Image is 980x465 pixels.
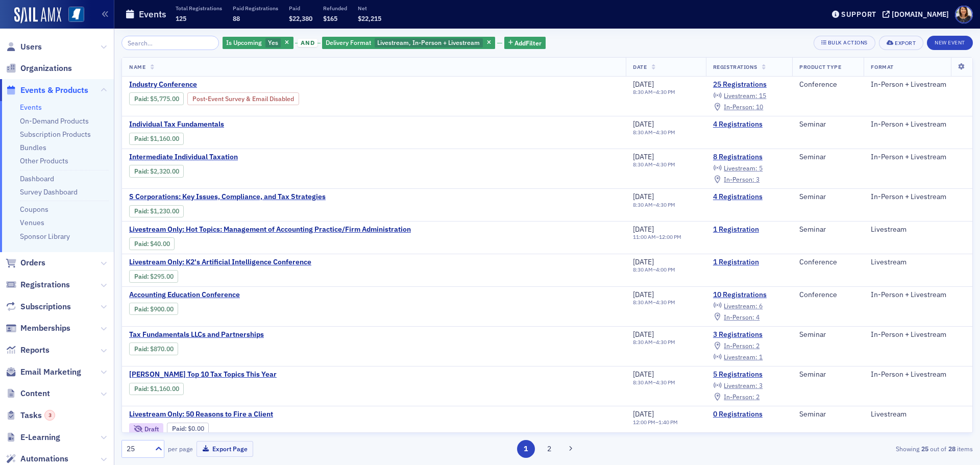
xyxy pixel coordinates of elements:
a: Livestream: 3 [713,382,763,390]
span: Orders [20,257,45,268]
time: 8:30 AM [633,88,653,95]
div: Seminar [799,192,856,202]
span: Livestream : [724,302,757,310]
span: In-Person : [724,393,754,401]
div: Post-Event Survey [187,92,299,105]
span: [DATE] [633,80,654,89]
strong: 28 [946,444,957,453]
p: Paid Registrations [233,5,278,12]
a: Paid [134,167,147,175]
a: Subscriptions [6,301,71,312]
div: 25 [127,444,149,454]
div: Livestream, In-Person + Livestream [322,37,495,50]
a: Memberships [6,323,70,334]
span: $1,160.00 [150,135,179,142]
span: [DATE] [633,225,654,234]
a: Industry Conference [129,80,375,89]
div: Bulk Actions [828,40,868,45]
a: Livestream: 5 [713,164,763,173]
a: Livestream Only: Hot Topics: Management of Accounting Practice/Firm Administration [129,225,411,234]
span: [DATE] [633,192,654,201]
div: Seminar [799,120,856,129]
span: $40.00 [150,240,170,248]
span: $22,215 [358,14,381,22]
a: Paid [134,207,147,215]
span: 10 [756,103,763,111]
div: Paid: 9 - $232000 [129,165,184,177]
time: 8:30 AM [633,266,653,273]
span: Email Marketing [20,366,81,378]
div: Seminar [799,410,856,419]
a: Accounting Education Conference [129,290,301,300]
div: Yes [223,37,293,50]
a: Paid [134,135,147,142]
a: 1 Registration [713,258,785,267]
span: [DATE] [633,409,654,419]
div: In-Person + Livestream [871,153,965,162]
a: Subscription Products [20,130,91,139]
a: Reports [6,345,50,356]
span: Livestream : [724,91,757,100]
a: Events [20,103,42,112]
div: Paid: 6 - $116000 [129,383,184,395]
span: $295.00 [150,273,174,280]
div: – [633,234,681,240]
span: 2 [756,341,759,350]
button: Export Page [197,441,253,457]
span: Is Upcoming [226,38,262,46]
time: 4:00 PM [656,266,675,273]
a: Automations [6,453,68,464]
time: 8:30 AM [633,338,653,346]
div: Paid: 1 - $4000 [129,237,175,250]
time: 4:30 PM [656,161,675,168]
div: Export [895,40,916,46]
span: Users [20,41,42,53]
a: Individual Tax Fundamentals [129,120,301,129]
span: Intermediate Individual Taxation [129,153,301,162]
span: [DATE] [633,152,654,161]
span: Livestream, In-Person + Livestream [377,38,480,46]
span: [DATE] [633,370,654,379]
a: Livestream Only: K2's Artificial Intelligence Conference [129,258,311,267]
button: 1 [517,440,535,458]
span: In-Person : [724,313,754,321]
div: In-Person + Livestream [871,120,965,129]
div: Livestream [871,225,965,234]
span: Name [129,63,145,70]
div: In-Person + Livestream [871,192,965,202]
a: Coupons [20,205,48,214]
a: Paid [134,305,147,313]
span: $22,380 [289,14,312,22]
span: Delivery Format [326,38,371,46]
time: 4:30 PM [656,88,675,95]
button: [DOMAIN_NAME] [883,11,952,18]
span: and [298,39,317,47]
div: In-Person + Livestream [871,290,965,300]
div: – [633,419,678,426]
span: Memberships [20,323,70,334]
div: – [633,379,675,386]
a: Venues [20,218,44,227]
time: 8:30 AM [633,161,653,168]
a: 8 Registrations [713,153,785,162]
a: S Corporations: Key Issues, Compliance, and Tax Strategies [129,192,326,202]
span: In-Person : [724,341,754,350]
a: Survey Dashboard [20,187,78,197]
a: Livestream: 1 [713,353,763,361]
button: New Event [927,36,973,50]
time: 4:30 PM [656,129,675,136]
div: In-Person + Livestream [871,330,965,339]
div: Paid: 6 - $123000 [129,205,184,217]
span: $1,230.00 [150,207,179,215]
span: Format [871,63,893,70]
span: Surgent's Top 10 Tax Topics This Year [129,370,301,379]
input: Search… [121,36,219,50]
time: 4:30 PM [656,201,675,208]
div: Paid: 5 - $116000 [129,133,184,145]
div: Paid: 28 - $577500 [129,92,184,105]
img: SailAMX [14,7,61,23]
a: In-Person: 2 [713,393,759,401]
a: Paid [172,425,185,432]
h1: Events [139,8,166,20]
